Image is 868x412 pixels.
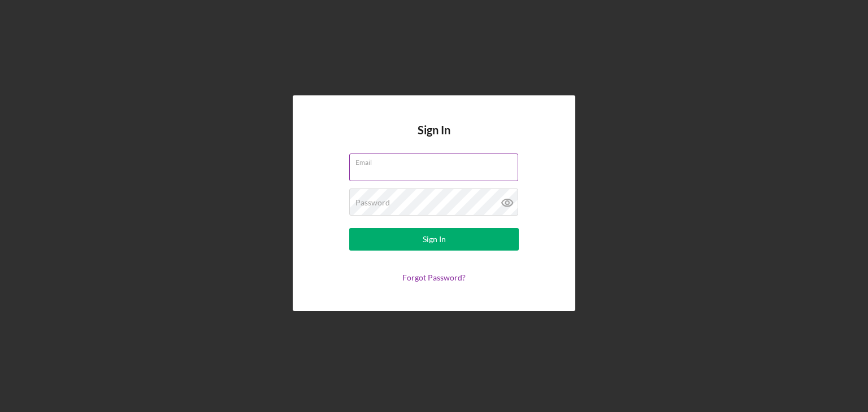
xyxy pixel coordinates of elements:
[355,198,390,207] label: Password
[402,273,466,282] a: Forgot Password?
[355,154,518,166] label: Email
[418,124,450,154] h4: Sign In
[423,228,446,251] div: Sign In
[349,228,519,251] button: Sign In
